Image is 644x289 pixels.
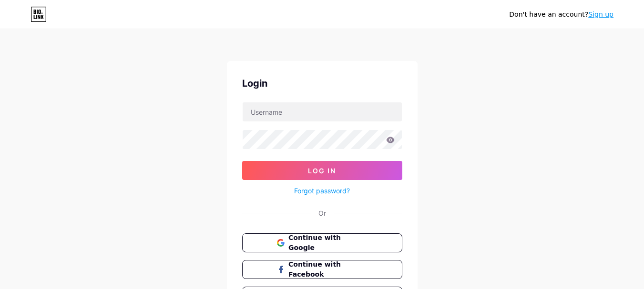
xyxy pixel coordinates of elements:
[509,10,613,20] div: Don't have an account?
[242,233,402,252] button: Continue with Google
[243,102,402,121] input: Username
[294,186,350,196] a: Forgot password?
[242,161,402,180] button: Log In
[288,259,367,279] span: Continue with Facebook
[588,10,613,18] a: Sign up
[242,260,402,279] button: Continue with Facebook
[318,208,326,218] div: Or
[288,233,367,253] span: Continue with Google
[308,167,336,175] span: Log In
[242,76,402,90] div: Login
